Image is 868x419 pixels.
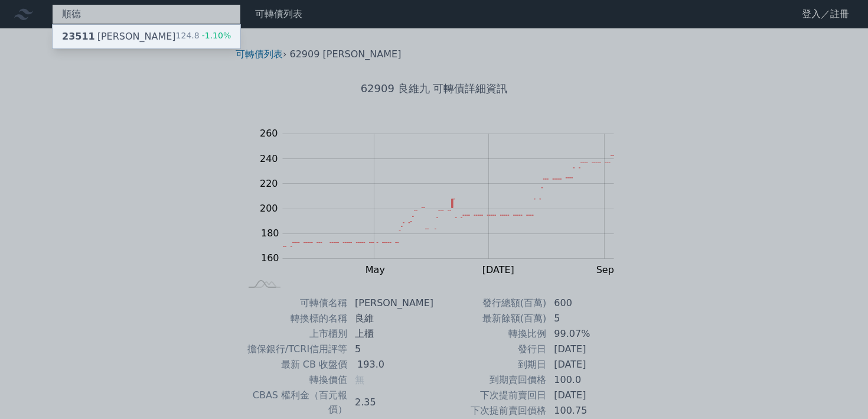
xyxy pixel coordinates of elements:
[809,362,868,419] iframe: Chat Widget
[200,31,231,40] span: -1.10%
[53,25,240,48] a: 23511[PERSON_NAME] 124.8-1.10%
[62,30,176,44] div: [PERSON_NAME]
[62,31,95,42] span: 23511
[176,30,231,44] div: 124.8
